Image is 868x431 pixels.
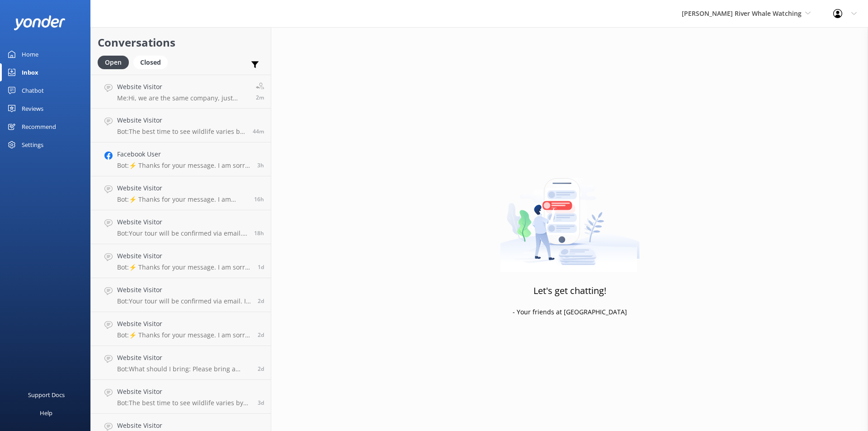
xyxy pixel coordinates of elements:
h4: Website Visitor [117,115,246,125]
h4: Website Visitor [117,183,247,193]
h4: Facebook User [117,149,250,159]
h2: Conversations [98,34,264,51]
div: Open [98,56,129,69]
div: Support Docs [28,386,65,404]
img: artwork of a man stealing a conversation from at giant smartphone [500,159,640,272]
a: Closed [133,57,172,67]
span: Sep 21 2025 10:46am (UTC -07:00) America/Tijuana [253,128,264,135]
span: Sep 20 2025 04:53pm (UTC -07:00) America/Tijuana [254,229,264,237]
div: Chatbot [22,81,44,99]
a: Website VisitorBot:⚡ Thanks for your message. I am sorry I don't have that answer for you. You're... [91,312,271,346]
a: Website VisitorBot:The best time to see wildlife varies by species. Transient Orcas can be spotte... [91,109,271,142]
p: Bot: ⚡ Thanks for your message. I am sorry I don't have that answer for you. You're welcome to ke... [117,331,251,339]
div: Closed [133,56,168,69]
h4: Website Visitor [117,387,251,397]
a: Website VisitorBot:⚡ Thanks for your message. I am sorry I don't have that answer for you. You're... [91,176,271,210]
span: Sep 19 2025 08:43am (UTC -07:00) America/Tijuana [258,331,264,339]
p: Bot: ⚡ Thanks for your message. I am sorry I don't have that answer for you. You're welcome to ke... [117,161,250,170]
span: Sep 19 2025 07:44am (UTC -07:00) America/Tijuana [258,365,264,373]
p: Bot: ⚡ Thanks for your message. I am sorry I don't have that answer for you. You're welcome to ke... [117,263,251,271]
div: Help [40,404,52,422]
h4: Website Visitor [117,421,251,431]
h4: Website Visitor [117,319,251,329]
span: Sep 19 2025 11:53am (UTC -07:00) America/Tijuana [258,263,264,271]
div: Inbox [22,63,38,81]
span: Sep 17 2025 03:04pm (UTC -07:00) America/Tijuana [258,399,264,407]
p: Bot: Your tour will be confirmed via email. If you have any questions or concerns, please feel fr... [117,297,251,305]
h4: Website Visitor [117,217,247,227]
div: Settings [22,136,43,154]
span: [PERSON_NAME] River Whale Watching [682,9,802,18]
a: Facebook UserBot:⚡ Thanks for your message. I am sorry I don't have that answer for you. You're w... [91,142,271,176]
span: Sep 20 2025 07:04pm (UTC -07:00) America/Tijuana [254,195,264,203]
span: Sep 19 2025 10:49am (UTC -07:00) America/Tijuana [258,297,264,305]
a: Website VisitorBot:⚡ Thanks for your message. I am sorry I don't have that answer for you. You're... [91,244,271,278]
div: Recommend [22,118,56,136]
a: Website VisitorBot:What should I bring: Please bring a reusable water bottle (we have a water ref... [91,346,271,380]
p: Bot: The best time to see wildlife varies by species. Transient Orcas can be spotted year-round, ... [117,128,246,136]
p: Bot: The best time to see wildlife varies by species. Transient Orcas can be spotted year-round, ... [117,399,251,407]
h4: Website Visitor [117,285,251,295]
p: - Your friends at [GEOGRAPHIC_DATA] [513,307,627,317]
p: Me: Hi, we are the same company, just under a different name [117,94,249,102]
span: Sep 21 2025 07:35am (UTC -07:00) America/Tijuana [257,161,264,169]
a: Website VisitorBot:Your tour will be confirmed via email. If you have any questions or concerns, ... [91,278,271,312]
h4: Website Visitor [117,251,251,261]
div: Home [22,45,38,63]
a: Website VisitorMe:Hi, we are the same company, just under a different name2m [91,75,271,109]
p: Bot: What should I bring: Please bring a reusable water bottle (we have a water refill station!),... [117,365,251,373]
a: Open [98,57,133,67]
a: Website VisitorBot:Your tour will be confirmed via email. If you have any questions or concerns, ... [91,210,271,244]
h4: Website Visitor [117,82,249,92]
p: Bot: ⚡ Thanks for your message. I am sorry I don't have that answer for you. You're welcome to ke... [117,195,247,204]
span: Sep 21 2025 11:28am (UTC -07:00) America/Tijuana [256,94,264,101]
h3: Let's get chatting! [533,284,606,298]
img: yonder-white-logo.png [14,15,66,30]
div: Reviews [22,99,43,118]
p: Bot: Your tour will be confirmed via email. If you have any questions or concerns, please feel fr... [117,229,247,237]
h4: Website Visitor [117,353,251,363]
a: Website VisitorBot:The best time to see wildlife varies by species. Transient Orcas can be spotte... [91,380,271,414]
